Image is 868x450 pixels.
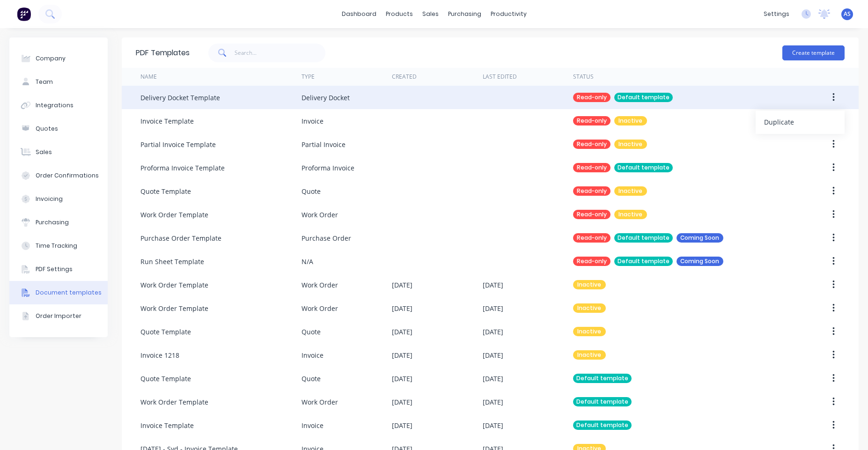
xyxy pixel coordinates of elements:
[36,148,52,156] div: Sales
[302,420,324,430] div: Invoice
[36,242,77,250] div: Time Tracking
[573,374,632,383] div: Default template
[381,7,418,21] div: products
[573,350,606,360] div: Inactive
[573,210,611,219] div: Read-only
[302,186,321,196] div: Quote
[392,374,412,384] div: [DATE]
[140,257,204,266] div: Run Sheet Template
[302,327,321,337] div: Quote
[677,233,723,243] div: Coming Soon
[136,47,190,59] div: PDF Templates
[614,210,647,219] div: Inactive
[36,195,63,203] div: Invoicing
[614,163,673,172] div: Default template
[9,70,108,94] button: Team
[483,420,503,430] div: [DATE]
[9,258,108,281] button: PDF Settings
[302,303,338,313] div: Work Order
[392,420,412,430] div: [DATE]
[36,265,73,273] div: PDF Settings
[9,164,108,187] button: Order Confirmations
[302,210,338,220] div: Work Order
[573,420,632,430] div: Default template
[483,73,517,81] div: Last Edited
[140,397,208,407] div: Work Order Template
[9,187,108,211] button: Invoicing
[483,350,503,360] div: [DATE]
[9,211,108,234] button: Purchasing
[483,280,503,290] div: [DATE]
[36,312,81,320] div: Order Importer
[140,93,220,103] div: Delivery Docket Template
[36,125,58,133] div: Quotes
[9,117,108,140] button: Quotes
[392,397,412,407] div: [DATE]
[844,10,851,18] span: AS
[17,7,31,21] img: Factory
[573,397,632,406] div: Default template
[140,163,225,173] div: Proforma Invoice Template
[759,7,794,21] div: settings
[573,186,611,196] div: Read-only
[140,210,208,220] div: Work Order Template
[9,140,108,164] button: Sales
[36,101,74,110] div: Integrations
[302,374,321,384] div: Quote
[140,140,216,149] div: Partial Invoice Template
[392,327,412,337] div: [DATE]
[140,303,208,313] div: Work Order Template
[36,288,102,297] div: Document templates
[302,163,354,173] div: Proforma Invoice
[614,116,647,125] div: Inactive
[573,163,611,172] div: Read-only
[614,93,673,102] div: Default template
[140,116,194,126] div: Invoice Template
[36,78,53,86] div: Team
[483,374,503,384] div: [DATE]
[443,7,486,21] div: purchasing
[302,257,313,266] div: N/A
[392,350,412,360] div: [DATE]
[140,233,221,243] div: Purchase Order Template
[36,171,99,180] div: Order Confirmations
[573,303,606,313] div: Inactive
[614,257,673,266] div: Default template
[302,350,324,360] div: Invoice
[573,280,606,289] div: Inactive
[392,73,417,81] div: Created
[573,233,611,243] div: Read-only
[614,140,647,149] div: Inactive
[36,218,69,227] div: Purchasing
[140,73,157,81] div: Name
[764,115,836,129] div: Duplicate
[36,54,66,63] div: Company
[392,303,412,313] div: [DATE]
[392,280,412,290] div: [DATE]
[140,186,191,196] div: Quote Template
[9,234,108,258] button: Time Tracking
[614,233,673,243] div: Default template
[782,45,845,60] button: Create template
[677,257,723,266] div: Coming Soon
[140,374,191,384] div: Quote Template
[140,420,194,430] div: Invoice Template
[483,303,503,313] div: [DATE]
[418,7,443,21] div: sales
[9,94,108,117] button: Integrations
[573,257,611,266] div: Read-only
[140,327,191,337] div: Quote Template
[337,7,381,21] a: dashboard
[614,186,647,196] div: Inactive
[573,73,594,81] div: Status
[302,397,338,407] div: Work Order
[486,7,531,21] div: productivity
[235,44,326,62] input: Search...
[302,233,351,243] div: Purchase Order
[573,140,611,149] div: Read-only
[9,304,108,328] button: Order Importer
[573,116,611,125] div: Read-only
[573,327,606,336] div: Inactive
[302,93,350,103] div: Delivery Docket
[302,116,324,126] div: Invoice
